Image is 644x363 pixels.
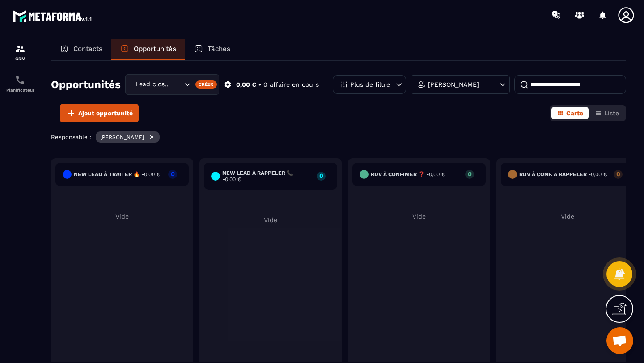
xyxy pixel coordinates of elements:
[614,171,623,177] p: 0
[13,8,93,24] img: logo
[185,39,239,60] a: Tâches
[589,107,624,119] button: Liste
[2,56,38,61] p: CRM
[352,213,486,220] p: Vide
[519,171,607,177] h6: RDV à conf. A RAPPELER -
[173,80,182,89] input: Search for option
[195,80,217,89] div: Créer
[258,80,261,89] p: •
[263,80,319,89] p: 0 affaire en cours
[551,107,589,119] button: Carte
[74,171,160,177] h6: New lead à traiter 🔥 -
[51,39,111,60] a: Contacts
[606,327,633,354] div: Ouvrir le chat
[501,213,634,220] p: Vide
[236,80,256,89] p: 0,00 €
[222,170,312,182] h6: New lead à RAPPELER 📞 -
[144,171,160,177] span: 0,00 €
[51,134,91,140] p: Responsable :
[428,81,479,88] p: [PERSON_NAME]
[134,45,176,53] p: Opportunités
[566,110,583,117] span: Carte
[2,88,38,93] p: Planificateur
[73,45,102,53] p: Contacts
[591,171,607,177] span: 0,00 €
[208,45,230,53] p: Tâches
[204,216,337,224] p: Vide
[604,110,619,117] span: Liste
[350,81,390,88] p: Plus de filtre
[225,176,241,182] span: 0,00 €
[111,39,185,60] a: Opportunités
[2,37,38,68] a: formationformationCRM
[100,134,144,140] p: [PERSON_NAME]
[15,43,25,54] img: formation
[51,76,121,93] h2: Opportunités
[15,75,25,85] img: scheduler
[125,74,219,95] div: Search for option
[55,213,189,220] p: Vide
[317,173,326,179] p: 0
[60,104,139,122] button: Ajout opportunité
[133,80,173,89] span: Lead closing
[78,109,133,118] span: Ajout opportunité
[429,171,445,177] span: 0,00 €
[371,171,445,177] h6: RDV à confimer ❓ -
[168,171,177,177] p: 0
[465,171,474,177] p: 0
[2,68,38,99] a: schedulerschedulerPlanificateur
